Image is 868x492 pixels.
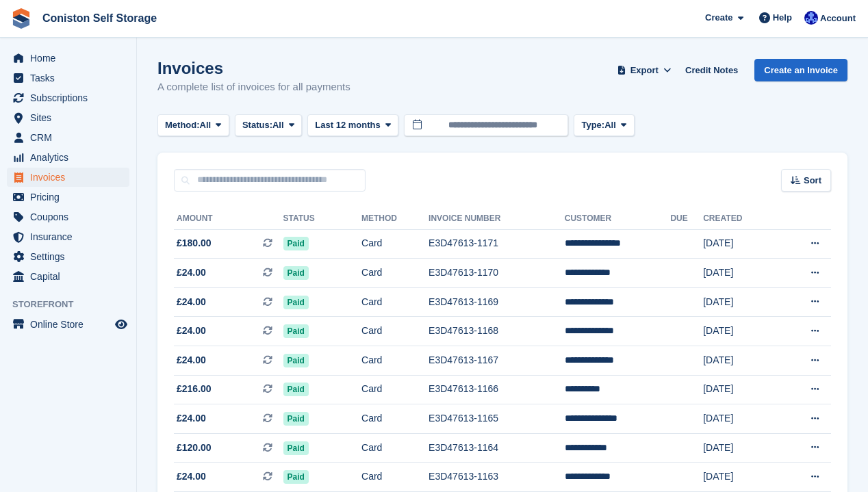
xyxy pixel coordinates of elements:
a: menu [7,148,129,167]
span: Analytics [30,148,112,167]
span: Paid [283,412,309,426]
span: Settings [30,247,112,266]
td: [DATE] [703,287,777,317]
button: Method: All [157,114,229,137]
span: Insurance [30,227,112,246]
td: Card [361,317,429,346]
span: Paid [283,237,309,250]
a: Credit Notes [680,59,743,81]
span: £24.00 [177,411,206,426]
td: Card [361,346,429,376]
td: E3D47613-1164 [429,433,565,463]
button: Type: All [574,114,634,137]
td: E3D47613-1169 [429,287,565,317]
td: Card [361,433,429,463]
span: Paid [283,266,309,280]
td: Card [361,229,429,259]
a: menu [7,315,129,334]
button: Last 12 months [307,114,398,137]
span: All [272,118,284,132]
span: Sort [804,174,821,187]
span: Subscriptions [30,88,112,107]
a: menu [7,168,129,187]
a: menu [7,247,129,266]
span: Paid [283,296,309,309]
td: E3D47613-1168 [429,317,565,346]
span: Coupons [30,207,112,226]
a: menu [7,128,129,147]
a: menu [7,108,129,127]
td: Card [361,404,429,434]
td: E3D47613-1163 [429,463,565,492]
a: Preview store [113,316,129,333]
p: A complete list of invoices for all payments [157,79,350,95]
span: Type: [581,118,604,132]
button: Status: All [235,114,302,137]
a: Create an Invoice [754,59,847,81]
a: menu [7,68,129,88]
a: menu [7,207,129,226]
span: Method: [165,118,200,132]
span: Online Store [30,315,112,334]
td: E3D47613-1170 [429,259,565,288]
span: Export [630,64,659,77]
span: Help [773,11,792,25]
span: Sites [30,108,112,127]
th: Amount [174,208,283,230]
img: Jessica Richardson [804,11,818,25]
span: £24.00 [177,324,206,338]
span: Storefront [12,298,136,311]
td: [DATE] [703,404,777,434]
td: [DATE] [703,259,777,288]
a: menu [7,187,129,207]
td: [DATE] [703,346,777,376]
td: [DATE] [703,229,777,259]
span: £24.00 [177,353,206,367]
th: Method [361,208,429,230]
td: Card [361,259,429,288]
td: Card [361,375,429,404]
span: Account [820,12,856,25]
th: Created [703,208,777,230]
span: All [604,118,616,132]
td: [DATE] [703,433,777,463]
td: [DATE] [703,463,777,492]
span: Paid [283,324,309,338]
span: All [200,118,212,132]
th: Customer [565,208,671,230]
th: Due [670,208,703,230]
td: E3D47613-1171 [429,229,565,259]
span: Paid [283,441,309,455]
span: Paid [283,383,309,396]
span: Tasks [30,68,112,88]
a: Coniston Self Storage [37,7,162,29]
td: Card [361,287,429,317]
a: menu [7,267,129,286]
span: £180.00 [177,236,212,250]
td: E3D47613-1165 [429,404,565,434]
span: Paid [283,470,309,484]
span: Pricing [30,187,112,207]
a: menu [7,88,129,107]
span: £216.00 [177,382,212,396]
span: Paid [283,354,309,367]
span: Last 12 months [315,118,380,132]
span: £24.00 [177,295,206,309]
img: stora-icon-8386f47178a22dfd0bd8f6a31ec36ba5ce8667c1dd55bd0f319d3a0aa187defe.svg [11,8,31,29]
td: E3D47613-1167 [429,346,565,376]
span: £24.00 [177,266,206,280]
a: menu [7,227,129,246]
td: Card [361,463,429,492]
span: Invoices [30,168,112,187]
td: E3D47613-1166 [429,375,565,404]
span: £120.00 [177,441,212,455]
span: Status: [242,118,272,132]
span: Create [705,11,732,25]
th: Invoice Number [429,208,565,230]
button: Export [614,59,674,81]
td: [DATE] [703,375,777,404]
span: CRM [30,128,112,147]
span: £24.00 [177,469,206,484]
td: [DATE] [703,317,777,346]
span: Capital [30,267,112,286]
